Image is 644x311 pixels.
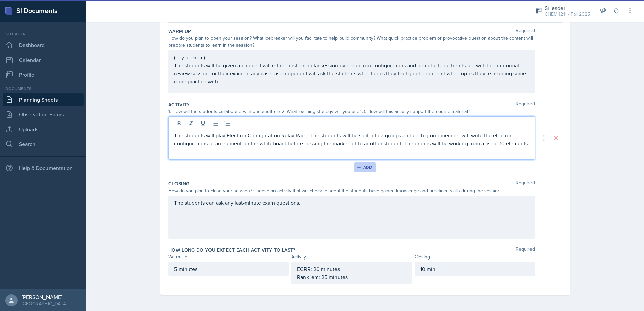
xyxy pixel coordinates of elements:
p: Rank 'em: 25 minutes [297,273,406,281]
a: Search [3,137,84,151]
div: 1. How will the students collaborate with one another? 2. What learning strategy will you use? 3.... [168,108,535,115]
a: Observation Forms [3,108,84,121]
a: Uploads [3,123,84,136]
p: 5 minutes [174,265,283,273]
div: [PERSON_NAME] [22,293,67,300]
div: Activity [291,253,412,261]
span: Required [516,247,535,253]
span: Required [516,28,535,35]
div: Closing [415,253,535,261]
p: (day of exam) [174,53,529,61]
label: Warm-Up [168,28,191,35]
label: How long do you expect each activity to last? [168,247,295,253]
div: Warm-Up [168,253,289,261]
div: CHEM 1211 / Fall 2025 [545,11,590,18]
label: Activity [168,101,190,108]
p: ECRR: 20 minutes [297,265,406,273]
a: Calendar [3,53,84,67]
a: Dashboard [3,38,84,52]
span: Required [516,101,535,108]
label: Closing [168,180,189,187]
div: Help & Documentation [3,161,84,175]
p: 10 min [420,265,529,273]
p: The students will be given a choice: I will either host a regular session over electron configura... [174,61,529,85]
div: Si leader [3,31,84,37]
a: Profile [3,68,84,81]
div: How do you plan to open your session? What icebreaker will you facilitate to help build community... [168,35,535,49]
div: Si leader [545,4,590,12]
p: The students can ask any last-minute exam questions. [174,199,529,207]
div: [GEOGRAPHIC_DATA] [22,300,67,307]
div: Add [358,165,373,170]
div: Documents [3,85,84,92]
div: How do you plan to close your session? Choose an activity that will check to see if the students ... [168,187,535,194]
span: Required [516,180,535,187]
a: Planning Sheets [3,93,84,106]
p: The students will play Electron Configuration Relay Race. The students will be split into 2 group... [174,131,529,147]
button: Add [354,162,376,172]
